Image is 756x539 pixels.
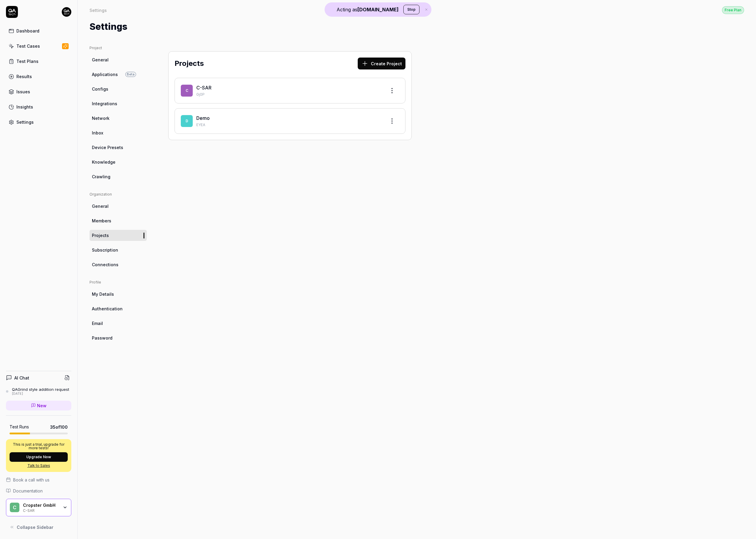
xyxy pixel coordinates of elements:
[16,43,40,49] div: Test Cases
[92,71,118,78] span: Applications
[10,452,68,462] button: Upgrade Now
[92,306,123,312] span: Authentication
[90,332,147,343] a: Password
[62,7,71,17] img: 7ccf6c19-61ad-4a6c-8811-018b02a1b829.jpg
[6,387,71,396] a: QAGrind style addition request[DATE]
[10,443,68,450] p: This is just a trial, upgrade for more tests!
[16,73,32,80] div: Results
[125,72,136,77] span: Beta
[90,69,147,80] a: ApplicationsBeta
[50,424,68,430] span: 35 of 100
[92,232,109,238] span: Projects
[6,401,71,411] a: New
[6,25,71,37] a: Dashboard
[6,488,71,494] a: Documentation
[16,58,38,64] div: Test Plans
[92,218,111,224] span: Members
[37,402,47,409] span: New
[6,71,71,82] a: Results
[6,40,71,52] a: Test Cases
[16,28,39,34] div: Dashboard
[90,303,147,314] a: Authentication
[722,6,744,14] button: Free Plan
[90,157,147,168] a: Knowledge
[196,115,210,121] a: Demo
[90,98,147,109] a: Integrations
[23,503,59,508] div: Cropster GmbH
[722,6,744,14] div: Free Plan
[16,89,30,95] div: Issues
[92,159,115,165] span: Knowledge
[90,215,147,226] a: Members
[358,58,405,69] button: Create Project
[90,289,147,300] a: My Details
[17,524,53,530] span: Collapse Sidebar
[92,261,118,268] span: Connections
[6,477,71,483] a: Book a call with us
[10,463,68,468] a: Talk to Sales
[181,85,193,97] span: C
[92,203,109,209] span: General
[92,115,109,121] span: Network
[90,45,147,51] div: Project
[403,5,419,14] button: Stop
[90,20,127,33] h1: Settings
[92,100,117,107] span: Integrations
[90,83,147,95] a: Configs
[92,130,103,136] span: Inbox
[90,201,147,212] a: General
[90,142,147,153] a: Device Presets
[90,113,147,124] a: Network
[92,57,109,63] span: General
[13,477,50,483] span: Book a call with us
[196,85,212,91] a: C-SAR
[10,503,19,512] span: C
[92,144,123,151] span: Device Presets
[10,424,29,430] h5: Test Runs
[6,86,71,97] a: Issues
[196,92,381,97] p: Gj0P
[92,174,110,180] span: Crawling
[23,508,59,512] div: C-SAR
[196,122,381,128] p: EYEA
[90,54,147,65] a: General
[181,115,193,127] span: D
[13,488,43,494] span: Documentation
[90,7,107,13] div: Settings
[92,320,103,326] span: Email
[90,127,147,138] a: Inbox
[6,116,71,128] a: Settings
[90,244,147,255] a: Subscription
[90,171,147,182] a: Crawling
[6,101,71,113] a: Insights
[16,104,33,110] div: Insights
[92,291,114,297] span: My Details
[92,86,108,92] span: Configs
[90,318,147,329] a: Email
[175,58,204,69] h2: Projects
[14,375,29,381] h4: AI Chat
[90,280,147,285] div: Profile
[12,387,69,392] div: QAGrind style addition request
[90,259,147,270] a: Connections
[90,230,147,241] a: Projects
[92,335,112,341] span: Password
[6,499,71,517] button: CCropster GmbHC-SAR
[12,392,69,396] div: [DATE]
[6,521,71,533] button: Collapse Sidebar
[6,55,71,67] a: Test Plans
[90,192,147,197] div: Organization
[16,119,34,125] div: Settings
[92,247,118,253] span: Subscription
